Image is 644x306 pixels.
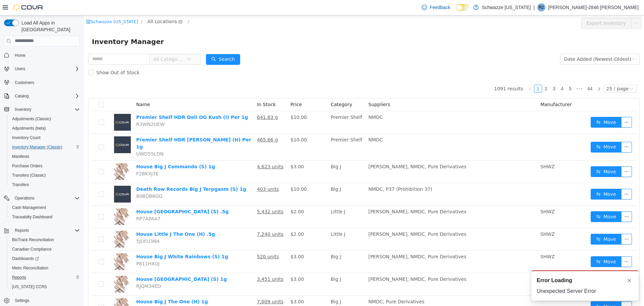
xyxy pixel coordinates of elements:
i: icon: down [546,71,550,76]
a: Transfers [9,181,32,189]
td: Little J [244,213,282,235]
span: All Categories [69,40,100,47]
a: 4 [475,70,482,77]
span: F2BKXJ7E [52,156,75,161]
span: Inventory Count [12,135,41,140]
a: House Big J The One (H) 1g [52,283,124,289]
span: Transfers (Classic) [12,173,46,178]
span: In Stock [173,86,192,92]
div: Unexpected Server Error [537,287,633,295]
div: Date Added (Newest-Oldest) [480,39,547,49]
button: icon: swapMove [507,263,538,274]
span: Home [12,51,80,59]
a: Canadian Compliance [9,245,54,253]
u: 7,009 units [173,283,200,289]
button: Home [1,50,83,60]
span: Metrc Reconciliation [9,264,80,272]
span: Adjustments (Classic) [12,116,51,122]
u: 3,451 units [173,261,200,266]
span: R3WN2UEW [52,106,81,112]
button: Purchase Orders [7,161,83,171]
span: Metrc Reconciliation [12,265,48,271]
span: Traceabilty Dashboard [12,214,52,220]
a: House Big J Commando (S) 1g [52,148,131,154]
a: Manifests [9,152,32,161]
button: Inventory Count [7,133,83,142]
button: Inventory [1,105,83,114]
img: House Big J The One (H) 1g hero shot [30,283,47,300]
button: icon: swapMove [507,241,538,252]
a: Reports [9,273,29,281]
button: Adjustments (beta) [7,124,83,133]
a: [US_STATE] CCRS [9,283,50,291]
span: 5JUFU3N4 [52,223,76,228]
span: Adjustments (Classic) [9,115,80,123]
li: Next 5 Pages [490,69,501,77]
li: 5 [482,69,490,77]
a: Inventory Count [9,134,43,142]
img: Premier Shelf HDR Deli OG Kush (I) Per 1g placeholder [30,98,47,115]
span: Error Loading [537,276,572,285]
span: Reports [9,273,80,281]
span: Manufacturer [457,86,488,92]
li: 44 [501,69,511,77]
li: 1 [450,69,458,77]
button: Dismiss toast [625,276,633,285]
i: icon: left [444,72,448,76]
span: Inventory [15,107,31,112]
span: Transfers (Classic) [9,171,80,179]
span: Inventory Manager (Classic) [9,143,80,151]
u: 4,623 units [173,148,200,154]
span: Load All Apps in [GEOGRAPHIC_DATA] [19,19,80,33]
a: Adjustments (beta) [9,124,49,132]
span: $2.00 [207,216,220,221]
button: icon: ellipsis [537,196,548,207]
button: icon: ellipsis [537,218,548,229]
span: P811HXUJ [52,246,76,251]
button: icon: ellipsis [537,173,548,184]
img: House Little J The One (H) .5g hero shot [30,215,47,232]
a: icon: shopSchwazze [US_STATE] [2,4,54,9]
span: $3.00 [207,148,220,154]
li: 1091 results [410,69,439,77]
a: Dashboards [7,254,83,263]
td: Big J [244,280,282,303]
span: Suppliers [284,86,306,92]
span: [US_STATE] CCRS [12,284,47,290]
button: Customers [1,78,83,87]
button: Export Inventory [497,2,547,13]
div: Rebecca-2846 Portillo [537,3,545,11]
span: Purchase Orders [12,163,43,169]
button: Cash Management [7,203,83,212]
span: Name [52,86,66,92]
span: Customers [15,80,34,85]
button: BioTrack Reconciliation [7,235,83,245]
span: Operations [12,194,80,202]
span: $3.00 [207,238,220,244]
span: Inventory Manager [8,21,84,32]
a: Premier Shelf HDR [PERSON_NAME] (H) Per 1g [52,122,167,134]
li: Next Page [511,69,519,77]
span: Category [247,86,268,92]
u: 641.63 g [173,99,194,104]
a: Customers [12,79,37,87]
span: Inventory [12,105,80,114]
a: 1 [450,70,458,77]
span: SHWZ [457,238,471,244]
span: Purchase Orders [9,162,80,170]
button: Operations [12,194,37,202]
span: Cash Management [9,204,80,212]
div: 25 / page [523,70,545,77]
button: Reports [7,273,83,282]
button: [US_STATE] CCRS [7,282,83,292]
span: [PERSON_NAME], NMDC, Pure Derivatives [284,193,382,199]
a: Settings [12,297,32,305]
span: Reports [12,275,26,280]
li: 4 [474,69,482,77]
td: Premier Shelf [244,118,282,145]
span: Settings [15,298,29,303]
a: 44 [501,70,511,77]
button: icon: ellipsis [537,241,548,252]
u: 520 units [173,238,195,244]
